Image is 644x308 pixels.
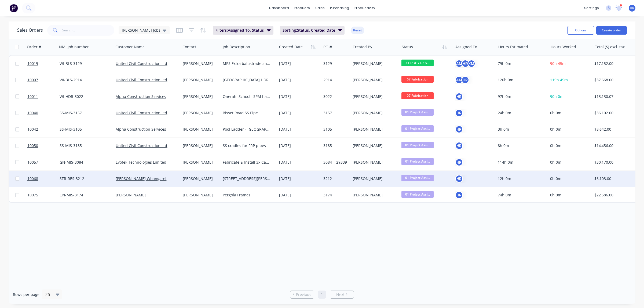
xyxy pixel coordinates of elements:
ul: Pagination [288,291,356,299]
a: 10019 [27,56,60,72]
div: Customer Name [115,44,145,50]
div: Bisset Road SS Pipe [223,110,272,116]
div: [PERSON_NAME] [353,127,395,132]
span: 0h 0m [550,143,561,148]
div: 24h 0m [498,110,543,116]
button: AMHR [455,76,469,84]
span: 01 Project Assi... [401,175,434,181]
a: United Civil Construction Ltd [116,110,167,115]
div: 3105 [323,127,347,132]
div: 3174 [323,192,347,198]
div: sales [313,4,327,12]
div: KM [467,60,475,68]
div: [PERSON_NAME] [183,176,217,181]
span: 0h 0m [550,110,561,115]
button: Options [567,26,594,35]
div: [PERSON_NAME] [353,110,395,116]
a: [PERSON_NAME] [116,192,146,197]
div: STR-RES-3212 [60,176,109,181]
div: AM [455,76,463,84]
div: 3022 [323,94,347,99]
div: [STREET_ADDRESS][PERSON_NAME] [223,176,272,181]
span: 07 Fabrication [401,76,434,83]
div: Status [402,44,413,50]
div: SS cradles for FRP pipes [223,143,272,148]
div: 2914 [323,77,347,83]
div: [DATE] [279,160,319,165]
div: PO # [323,44,332,50]
div: AM [455,60,463,68]
span: 0h 0m [550,160,561,165]
a: Page 1 is your current page [318,291,326,299]
a: 10042 [27,121,60,137]
button: HR [455,109,463,117]
a: 10057 [27,154,60,170]
a: dashboard [266,4,292,12]
div: [PERSON_NAME] [183,94,217,99]
div: Created Date [279,44,303,50]
span: Rows per page [13,292,39,297]
span: 10040 [27,110,38,116]
a: Alpha Construction Services [116,94,166,99]
span: Sorting: Status, Created Date [283,28,335,33]
span: 10007 [27,77,38,83]
button: HR [455,191,463,199]
div: [DATE] [279,192,319,198]
span: 10011 [27,94,38,99]
div: HR [461,76,469,84]
div: HR [455,93,463,101]
button: Sorting:Status, Created Date [280,26,345,35]
div: 3084 | 29339 [323,160,347,165]
div: GN-MIS-3174 [60,192,109,198]
span: 10068 [27,176,38,181]
div: Job Description [223,44,250,50]
a: [PERSON_NAME] Whangarei [116,176,166,181]
span: Previous [296,292,311,297]
div: 3h 0m [498,127,543,132]
div: [DATE] [279,110,319,116]
div: [PERSON_NAME] van der [PERSON_NAME] [183,77,217,83]
div: [PERSON_NAME] [353,192,395,198]
div: [PERSON_NAME] [353,61,395,66]
div: Fabricate & Install 3x Camera poles [223,160,272,165]
span: 10019 [27,61,38,66]
div: [PERSON_NAME] [353,94,395,99]
div: Contact [182,44,196,50]
div: 120h 0m [498,77,543,83]
span: 0h 0m [550,192,561,197]
span: 11 Inst. / Delv... [401,60,434,66]
div: Hours Estimated [498,44,528,50]
span: 119h 45m [550,77,568,82]
div: 8h 0m [498,143,543,148]
div: Pool Ladder - [GEOGRAPHIC_DATA] [223,127,272,132]
a: United Civil Construction Ltd [116,77,167,82]
div: Pergola Frames [223,192,272,198]
a: 10040 [27,105,60,121]
h1: Sales Orders [17,28,43,33]
div: settings [581,4,602,12]
span: 0h 0m [550,127,561,132]
div: [PERSON_NAME] [183,160,217,165]
div: productivity [352,4,378,12]
div: HR [455,175,463,183]
div: MPS Extra balustrade and gates [223,61,272,66]
span: 10075 [27,192,38,198]
button: HR [455,142,463,150]
button: AMHRKM [455,60,475,68]
button: Create order [596,26,627,35]
span: HR [630,6,634,10]
div: products [292,4,313,12]
div: 79h 0m [498,61,543,66]
button: HR [455,158,463,166]
div: HR [455,125,463,133]
div: purchasing [327,4,352,12]
div: [DATE] [279,94,319,99]
div: [PERSON_NAME] [353,77,395,83]
div: WI-HDR-3022 [60,94,109,99]
div: Onerahi School LSPM handrails [223,94,272,99]
span: 01 Project Assi... [401,191,434,198]
div: [DATE] [279,127,319,132]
